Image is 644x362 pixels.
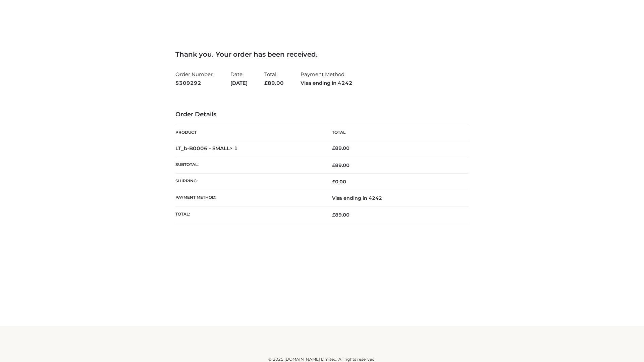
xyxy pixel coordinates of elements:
li: Date: [230,68,248,89]
bdi: 89.00 [332,145,350,151]
strong: 5309292 [175,79,214,87]
th: Shipping: [175,174,322,190]
h3: Order Details [175,111,469,118]
strong: Visa ending in 4242 [301,79,353,87]
span: 89.00 [264,80,284,86]
strong: [DATE] [230,79,248,87]
th: Subtotal: [175,157,322,173]
li: Total: [264,68,284,89]
span: £ [332,162,335,168]
span: £ [332,212,335,218]
span: 89.00 [332,212,350,218]
td: Visa ending in 4242 [322,190,469,206]
strong: LT_b-B0006 - SMALL [175,145,238,152]
bdi: 0.00 [332,179,346,185]
th: Payment method: [175,190,322,206]
span: £ [264,80,268,86]
span: £ [332,145,335,151]
strong: × 1 [230,145,238,152]
span: 89.00 [332,162,350,168]
h3: Thank you. Your order has been received. [175,50,469,58]
th: Total [322,125,469,140]
span: £ [332,179,335,185]
th: Total: [175,206,322,223]
li: Order Number: [175,68,214,89]
li: Payment Method: [301,68,353,89]
th: Product [175,125,322,140]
